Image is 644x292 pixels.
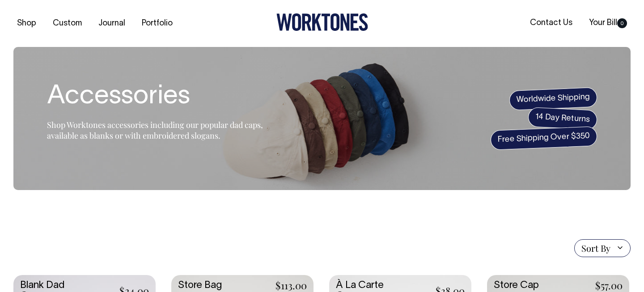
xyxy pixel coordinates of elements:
[509,87,597,110] span: Worldwide Shipping
[617,18,627,28] span: 0
[47,83,271,111] h1: Accessories
[138,16,176,31] a: Portfolio
[47,119,263,141] span: Shop Worktones accessories including our popular dad caps, available as blanks or with embroidere...
[95,16,129,31] a: Journal
[581,243,610,254] span: Sort By
[13,16,40,31] a: Shop
[585,16,631,30] a: Your Bill0
[49,16,85,31] a: Custom
[490,126,597,150] span: Free Shipping Over $350
[526,16,576,30] a: Contact Us
[528,107,597,130] span: 14 Day Returns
